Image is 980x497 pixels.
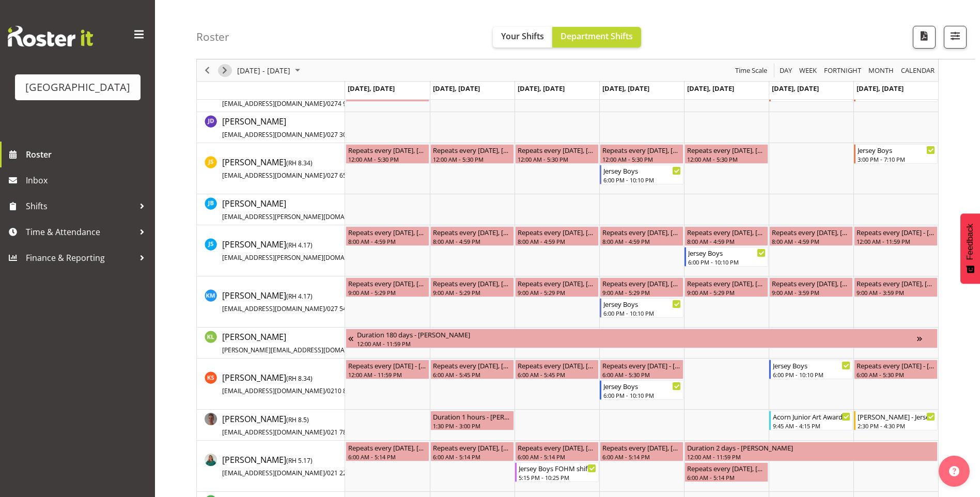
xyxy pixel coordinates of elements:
[688,258,766,266] div: 6:00 PM - 10:10 PM
[325,428,327,437] span: /
[197,225,345,276] td: Jordan Sanft resource
[197,143,345,194] td: Jody Smart resource
[602,145,681,155] div: Repeats every [DATE], [DATE], [DATE], [DATE], [DATE] - [PERSON_NAME]
[687,227,766,237] div: Repeats every [DATE], [DATE], [DATE], [DATE], [DATE], [DATE] - [PERSON_NAME]
[858,411,935,422] div: [PERSON_NAME] - Jersey Boys - Box Office
[769,277,853,297] div: Katherine Madill"s event - Repeats every saturday, sunday - Katherine Madill Begin From Saturday,...
[286,415,309,424] span: ( )
[327,99,366,108] span: 0274 916 019
[222,331,415,355] span: [PERSON_NAME]
[222,290,366,314] span: [PERSON_NAME]
[26,250,134,266] span: Finance & Reporting
[822,64,863,77] button: Fortnight
[327,386,370,395] span: 0210 887 5149
[687,155,766,163] div: 12:00 AM - 5:30 PM
[600,442,683,461] div: Lydia Noble"s event - Repeats every monday, tuesday, wednesday, thursday, friday - Lydia Noble Be...
[857,278,935,288] div: Repeats every [DATE], [DATE] - [PERSON_NAME]
[222,454,366,478] span: [PERSON_NAME]
[960,213,980,284] button: Feedback - Show survey
[518,453,596,461] div: 6:00 AM - 5:14 PM
[348,145,427,155] div: Repeats every [DATE], [DATE], [DATE], [DATE], [DATE] - [PERSON_NAME]
[433,288,511,297] div: 9:00 AM - 5:29 PM
[325,171,327,180] span: /
[687,442,935,453] div: Duration 2 days - [PERSON_NAME]
[769,360,853,379] div: Kelly Shepherd"s event - Jersey Boys Begin From Saturday, September 20, 2025 at 6:00:00 PM GMT+12...
[357,339,917,348] div: 12:00 AM - 11:59 PM
[561,30,633,42] span: Department Shifts
[346,442,429,461] div: Lydia Noble"s event - Repeats every monday, tuesday, wednesday, thursday, friday - Lydia Noble Be...
[518,370,596,379] div: 6:00 AM - 5:45 PM
[773,422,850,430] div: 9:45 AM - 4:15 PM
[216,59,234,81] div: Next
[900,64,936,77] span: calendar
[288,456,310,465] span: RH 5.17
[433,422,511,430] div: 1:30 PM - 3:00 PM
[222,212,374,221] span: [EMAIL_ADDRESS][PERSON_NAME][DOMAIN_NAME]
[348,278,427,288] div: Repeats every [DATE], [DATE], [DATE], [DATE], [DATE] - [PERSON_NAME]
[603,309,681,317] div: 6:00 PM - 10:10 PM
[857,227,935,237] div: Repeats every [DATE] - [PERSON_NAME]
[518,155,596,163] div: 12:00 AM - 5:30 PM
[602,442,681,453] div: Repeats every [DATE], [DATE], [DATE], [DATE], [DATE] - [PERSON_NAME]
[687,237,766,245] div: 8:00 AM - 4:59 PM
[222,156,366,181] a: [PERSON_NAME](RH 8.34)[EMAIL_ADDRESS][DOMAIN_NAME]/027 656 2890
[600,144,683,164] div: Jody Smart"s event - Repeats every monday, tuesday, wednesday, thursday, friday - Jody Smart Begi...
[603,381,681,391] div: Jersey Boys
[430,226,514,246] div: Jordan Sanft"s event - Repeats every monday, tuesday, wednesday, thursday, friday, saturday - Jor...
[823,64,862,77] span: Fortnight
[602,370,681,379] div: 6:00 AM - 5:30 PM
[433,278,511,288] div: Repeats every [DATE], [DATE], [DATE], [DATE], [DATE] - [PERSON_NAME]
[773,360,850,370] div: Jersey Boys
[501,30,544,42] span: Your Shifts
[222,99,325,108] span: [EMAIL_ADDRESS][DOMAIN_NAME]
[515,226,599,246] div: Jordan Sanft"s event - Repeats every monday, tuesday, wednesday, thursday, friday, saturday - Jor...
[857,84,904,93] span: [DATE], [DATE]
[685,226,768,246] div: Jordan Sanft"s event - Repeats every monday, tuesday, wednesday, thursday, friday, saturday - Jor...
[222,372,370,396] span: [PERSON_NAME]
[346,360,429,379] div: Kelly Shepherd"s event - Repeats every monday - Kelly Shepherd Begin From Monday, September 15, 2...
[348,442,427,453] div: Repeats every [DATE], [DATE], [DATE], [DATE], [DATE] - [PERSON_NAME]
[966,224,975,260] span: Feedback
[685,247,768,267] div: Jordan Sanft"s event - Jersey Boys Begin From Friday, September 19, 2025 at 6:00:00 PM GMT+12:00 ...
[433,84,480,93] span: [DATE], [DATE]
[348,370,427,379] div: 12:00 AM - 11:59 PM
[602,278,681,288] div: Repeats every [DATE], [DATE], [DATE], [DATE], [DATE] - [PERSON_NAME]
[222,386,325,395] span: [EMAIL_ADDRESS][DOMAIN_NAME]
[602,288,681,297] div: 9:00 AM - 5:29 PM
[773,411,850,422] div: Acorn Junior Art Awards - X-Space (Assist Customer in Packing Out)
[26,224,134,240] span: Time & Attendance
[327,428,363,437] span: 021 782 425
[430,442,514,461] div: Lydia Noble"s event - Repeats every monday, tuesday, wednesday, thursday, friday - Lydia Noble Be...
[430,277,514,297] div: Katherine Madill"s event - Repeats every monday, tuesday, wednesday, thursday, friday - Katherine...
[197,328,345,359] td: Katrina Luca resource
[515,144,599,164] div: Jody Smart"s event - Repeats every monday, tuesday, wednesday, thursday, friday - Jody Smart Begi...
[286,241,313,250] span: ( )
[518,227,596,237] div: Repeats every [DATE], [DATE], [DATE], [DATE], [DATE], [DATE] - [PERSON_NAME]
[286,374,313,383] span: ( )
[734,64,768,77] span: Time Scale
[288,159,310,167] span: RH 8.34
[734,64,769,77] button: Time Scale
[198,59,216,81] div: Previous
[222,413,363,437] span: [PERSON_NAME]
[857,288,935,297] div: 9:00 AM - 3:59 PM
[26,173,150,188] span: Inbox
[493,27,552,48] button: Your Shifts
[430,411,514,430] div: Lisa Camplin"s event - Duration 1 hours - Lisa Camplin Begin From Tuesday, September 16, 2025 at ...
[857,237,935,245] div: 12:00 AM - 11:59 PM
[222,428,325,437] span: [EMAIL_ADDRESS][DOMAIN_NAME]
[913,26,936,49] button: Download a PDF of the roster according to the set date range.
[515,277,599,297] div: Katherine Madill"s event - Repeats every monday, tuesday, wednesday, thursday, friday - Katherine...
[346,226,429,246] div: Jordan Sanft"s event - Repeats every monday, tuesday, wednesday, thursday, friday, saturday - Jor...
[687,453,935,461] div: 12:00 AM - 11:59 PM
[222,130,325,139] span: [EMAIL_ADDRESS][DOMAIN_NAME]
[433,411,511,422] div: Duration 1 hours - [PERSON_NAME]
[288,374,310,383] span: RH 8.34
[433,145,511,155] div: Repeats every [DATE], [DATE], [DATE], [DATE], [DATE] - [PERSON_NAME]
[899,64,937,77] button: Month
[286,159,313,167] span: ( )
[325,386,327,395] span: /
[519,463,596,473] div: Jersey Boys FOHM shift
[603,299,681,309] div: Jersey Boys
[944,26,967,49] button: Filter Shifts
